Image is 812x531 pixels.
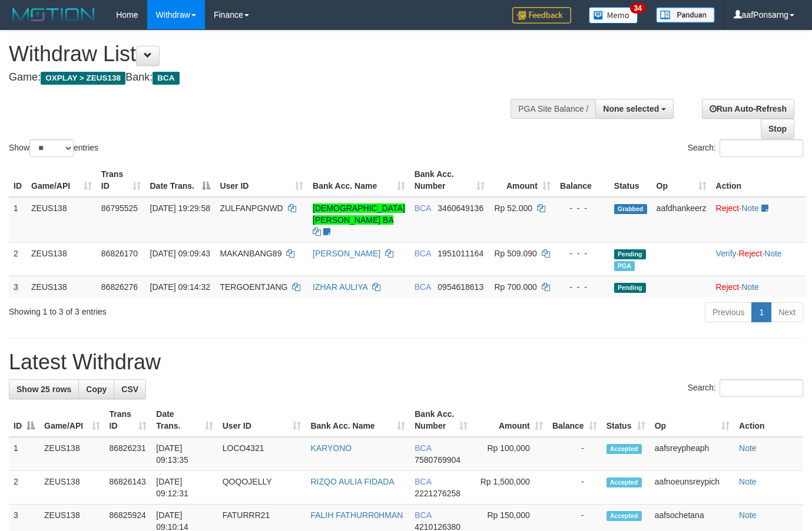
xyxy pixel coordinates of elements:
span: BCA [415,477,431,486]
label: Search: [688,139,803,157]
th: Balance [555,163,609,197]
td: 2 [9,471,39,505]
td: ZEUS138 [39,437,105,471]
td: [DATE] 09:13:35 [151,437,217,471]
a: Next [771,302,803,322]
th: Date Trans.: activate to sort column ascending [151,403,217,437]
span: 86826276 [101,282,138,292]
th: Game/API: activate to sort column ascending [39,403,105,437]
div: - - - [560,281,605,293]
span: [DATE] 19:29:58 [150,203,210,213]
th: Amount: activate to sort column ascending [472,403,548,437]
td: - [548,437,602,471]
button: None selected [595,99,674,119]
span: BCA [415,443,431,453]
td: · · [711,242,806,276]
div: PGA Site Balance / [511,99,595,119]
span: Copy 2221276258 to clipboard [415,489,460,498]
a: KARYONO [310,443,352,453]
td: [DATE] 09:12:31 [151,471,217,505]
a: Stop [761,119,794,139]
span: OXPLAY > ZEUS138 [41,72,125,85]
span: Pending [614,249,646,259]
th: Op: activate to sort column ascending [650,403,734,437]
label: Show entries [9,139,98,157]
th: User ID: activate to sort column ascending [215,163,308,197]
th: Status: activate to sort column ascending [602,403,650,437]
h1: Latest Withdraw [9,350,803,374]
td: ZEUS138 [26,276,97,298]
a: Reject [716,203,740,213]
a: Note [739,443,757,453]
th: Action [711,163,806,197]
span: Copy [86,385,107,394]
th: Amount: activate to sort column ascending [489,163,555,197]
td: · [711,197,806,243]
div: Showing 1 to 3 of 3 entries [9,301,330,318]
img: Button%20Memo.svg [589,7,638,24]
span: MAKANBANG89 [220,249,281,258]
span: None selected [603,104,659,113]
span: 86826170 [101,249,138,258]
span: Show 25 rows [16,385,71,394]
td: aafdhankeerz [652,197,711,243]
td: Rp 100,000 [472,437,548,471]
th: Date Trans.: activate to sort column descending [145,163,216,197]
div: - - - [560,202,605,214]
th: Game/API: activate to sort column ascending [26,163,97,197]
a: 1 [751,302,771,322]
a: [DEMOGRAPHIC_DATA][PERSON_NAME] BA [313,203,405,225]
a: CSV [114,379,146,399]
span: Accepted [606,511,642,521]
td: 2 [9,242,26,276]
a: Reject [716,282,740,292]
a: Copy [78,379,114,399]
th: ID: activate to sort column descending [9,403,39,437]
h4: Game: Bank: [9,72,529,84]
span: Grabbed [614,204,647,214]
span: Rp 509.090 [494,249,536,258]
select: Showentries [29,139,74,157]
th: Balance: activate to sort column ascending [548,403,602,437]
th: Bank Acc. Number: activate to sort column ascending [410,403,472,437]
a: Run Auto-Refresh [702,99,794,119]
th: Bank Acc. Number: activate to sort column ascending [410,163,490,197]
span: 34 [630,3,646,14]
span: TERGOENTJANG [220,282,287,292]
th: Action [734,403,803,437]
a: Note [764,249,782,258]
span: [DATE] 09:14:32 [150,282,210,292]
td: ZEUS138 [26,197,97,243]
a: Previous [705,302,752,322]
th: Op: activate to sort column ascending [652,163,711,197]
span: BCA [415,203,431,213]
th: Bank Acc. Name: activate to sort column ascending [306,403,410,437]
span: Copy 3460649136 to clipboard [438,203,483,213]
h1: Withdraw List [9,42,529,66]
a: Note [739,477,757,486]
th: Bank Acc. Name: activate to sort column ascending [308,163,410,197]
span: Accepted [606,477,642,487]
a: [PERSON_NAME] [313,249,380,258]
span: BCA [415,249,431,258]
a: Note [741,282,759,292]
td: ZEUS138 [39,471,105,505]
label: Search: [688,379,803,397]
img: Feedback.jpg [512,7,571,24]
td: · [711,276,806,298]
td: - [548,471,602,505]
td: aafnoeunsreypich [650,471,734,505]
span: BCA [415,510,431,520]
img: panduan.png [656,7,715,23]
span: CSV [121,385,138,394]
a: Show 25 rows [9,379,79,399]
span: Copy 0954618613 to clipboard [438,282,483,292]
div: - - - [560,248,605,259]
td: 1 [9,437,39,471]
a: Note [741,203,759,213]
span: Marked by aafnoeunsreypich [614,261,635,271]
a: FALIH FATHURR0HMAN [310,510,403,520]
td: Rp 1,500,000 [472,471,548,505]
th: Trans ID: activate to sort column ascending [105,403,152,437]
th: Status [609,163,652,197]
